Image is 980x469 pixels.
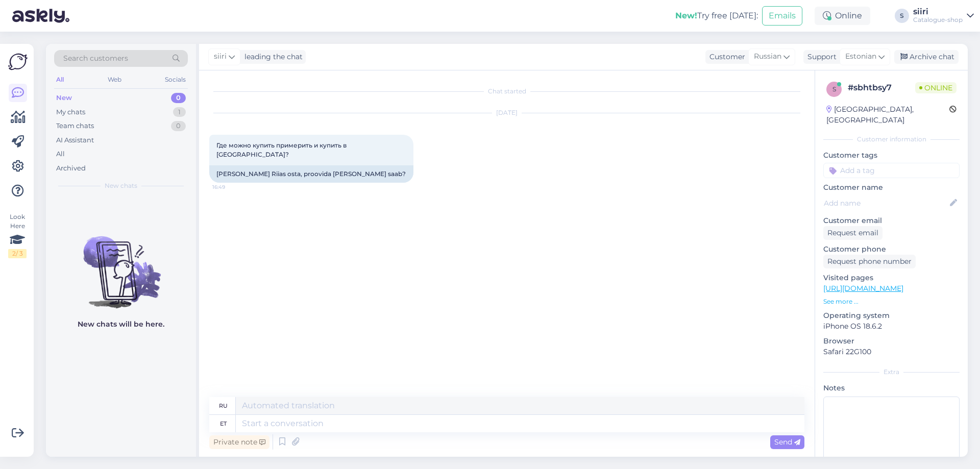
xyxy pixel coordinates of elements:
div: Try free [DATE]: [675,10,758,22]
div: leading the chat [240,52,303,62]
div: S [895,9,909,23]
div: 0 [171,121,186,131]
div: My chats [56,107,85,117]
div: Online [815,7,870,25]
div: Request email [823,226,883,240]
span: Где можно купить примерить и купить в [GEOGRAPHIC_DATA]? [216,141,348,158]
div: [GEOGRAPHIC_DATA], [GEOGRAPHIC_DATA] [826,104,949,126]
div: Look Here [8,212,27,258]
p: Customer phone [823,244,960,255]
div: 2 / 3 [8,249,27,258]
div: [PERSON_NAME] Riias osta, proovida [PERSON_NAME] saab? [209,165,413,183]
div: Request phone number [823,255,916,268]
div: siiri [913,8,963,16]
p: Operating system [823,310,960,321]
div: Socials [163,73,188,86]
div: [DATE] [209,108,804,117]
img: No chats [46,218,196,310]
b: New! [675,11,697,20]
input: Add a tag [823,163,960,178]
p: See more ... [823,297,960,306]
span: 16:49 [212,183,251,191]
input: Add name [824,198,948,209]
div: Team chats [56,121,94,131]
a: [URL][DOMAIN_NAME] [823,284,903,293]
div: 1 [173,107,186,117]
span: New chats [105,181,137,190]
div: et [220,415,227,432]
span: Russian [754,51,781,62]
div: All [54,73,66,86]
div: # sbhtbsy7 [848,82,915,94]
div: Catalogue-shop [913,16,963,24]
p: Browser [823,336,960,347]
div: ru [219,397,228,414]
div: Private note [209,435,269,449]
span: s [832,85,836,93]
div: All [56,149,65,159]
div: Customer information [823,135,960,144]
div: Web [106,73,124,86]
p: New chats will be here. [78,319,164,330]
span: siiri [214,51,227,62]
div: Chat started [209,87,804,96]
p: Customer name [823,182,960,193]
span: Estonian [845,51,876,62]
div: 0 [171,93,186,103]
div: Archived [56,163,86,174]
div: Support [803,52,837,62]
span: Search customers [63,53,128,64]
div: Archive chat [894,50,959,64]
p: Safari 22G100 [823,347,960,357]
button: Emails [762,6,802,26]
img: Askly Logo [8,52,28,71]
div: AI Assistant [56,135,94,145]
div: New [56,93,72,103]
p: Visited pages [823,273,960,283]
p: Notes [823,383,960,393]
span: Online [915,82,957,93]
p: iPhone OS 18.6.2 [823,321,960,332]
div: Customer [705,52,745,62]
span: Send [774,437,800,447]
p: Customer email [823,215,960,226]
a: siiriCatalogue-shop [913,8,974,24]
p: Customer tags [823,150,960,161]
div: Extra [823,367,960,377]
